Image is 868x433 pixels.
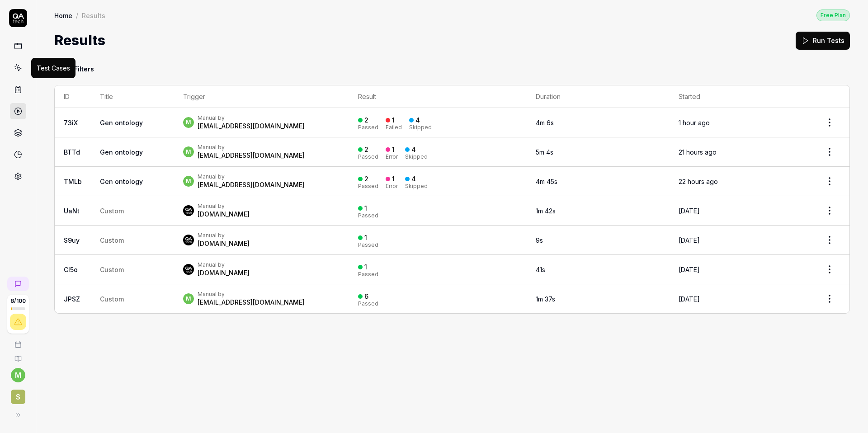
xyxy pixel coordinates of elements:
div: Passed [358,272,378,277]
a: Cl5o [64,266,78,273]
time: [DATE] [679,295,700,303]
a: TMLb [64,178,82,185]
a: 73iX [64,119,78,127]
div: Passed [358,213,378,218]
div: Manual by [198,291,305,298]
img: 7ccf6c19-61ad-4a6c-8811-018b02a1b829.jpg [183,205,194,216]
div: 1 [364,263,367,271]
a: Gen ontology [100,148,143,156]
div: Passed [358,242,378,248]
div: 4 [415,116,420,124]
div: [EMAIL_ADDRESS][DOMAIN_NAME] [198,122,305,131]
a: S9uy [64,236,80,244]
div: Passed [358,301,378,306]
th: Trigger [174,85,349,108]
div: [EMAIL_ADDRESS][DOMAIN_NAME] [198,180,305,189]
div: Skipped [405,154,428,160]
time: 1 hour ago [679,119,710,127]
time: 4m 6s [536,119,554,127]
h1: Results [54,30,105,51]
a: Gen ontology [100,178,143,185]
time: 5m 4s [536,148,553,156]
span: m [183,146,194,157]
div: 1 [364,234,367,242]
button: m [11,368,25,382]
time: 1m 42s [536,207,556,215]
time: [DATE] [679,266,700,273]
span: Custom [100,266,124,273]
div: 1 [392,146,395,154]
div: Manual by [198,144,305,151]
time: 21 hours ago [679,148,717,156]
th: Duration [527,85,669,108]
div: Test Cases [37,63,70,73]
div: Manual by [198,114,305,122]
span: Custom [100,295,124,303]
button: Free Plan [816,9,850,21]
time: 4m 45s [536,178,557,185]
button: Filters [54,60,99,78]
div: Passed [358,125,378,130]
div: [EMAIL_ADDRESS][DOMAIN_NAME] [198,298,305,307]
span: Custom [100,207,124,215]
a: Documentation [4,348,32,362]
a: Gen ontology [100,119,143,127]
div: 1 [364,204,367,212]
span: m [183,117,194,128]
div: / [76,11,78,20]
div: Failed [386,125,402,130]
div: Free Plan [816,9,850,21]
div: Skipped [405,184,428,189]
div: Skipped [409,125,432,130]
div: Passed [358,154,378,160]
a: UaNt [64,207,80,215]
time: [DATE] [679,236,700,244]
div: 6 [364,292,368,301]
div: 2 [364,146,368,154]
time: 41s [536,266,545,273]
a: Book a call with us [4,334,32,348]
a: BTTd [64,148,80,156]
div: 4 [411,146,416,154]
div: Error [386,154,398,160]
time: 1m 37s [536,295,555,303]
span: Custom [100,236,124,244]
span: S [11,390,25,404]
span: m [183,176,194,187]
button: S [4,382,32,406]
th: Started [670,85,810,108]
a: Home [54,11,72,20]
div: 1 [392,175,395,183]
div: Passed [358,184,378,189]
th: Title [91,85,174,108]
img: 7ccf6c19-61ad-4a6c-8811-018b02a1b829.jpg [183,264,194,275]
div: [DOMAIN_NAME] [198,239,250,248]
time: [DATE] [679,207,700,215]
div: [EMAIL_ADDRESS][DOMAIN_NAME] [198,151,305,160]
span: m [183,293,194,304]
div: Manual by [198,173,305,180]
div: Manual by [198,232,250,239]
div: 1 [392,116,395,124]
div: Manual by [198,202,250,210]
div: [DOMAIN_NAME] [198,210,250,219]
span: 8 / 100 [10,298,26,304]
a: JPSZ [64,295,80,303]
div: 4 [411,175,416,183]
div: 2 [364,116,368,124]
a: New conversation [7,277,29,291]
img: 7ccf6c19-61ad-4a6c-8811-018b02a1b829.jpg [183,235,194,245]
button: Run Tests [796,32,850,50]
div: [DOMAIN_NAME] [198,268,250,278]
th: Result [349,85,527,108]
div: Error [386,184,398,189]
time: 9s [536,236,543,244]
div: Manual by [198,261,250,268]
div: Results [82,11,105,20]
time: 22 hours ago [679,178,718,185]
div: 2 [364,175,368,183]
th: ID [55,85,91,108]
